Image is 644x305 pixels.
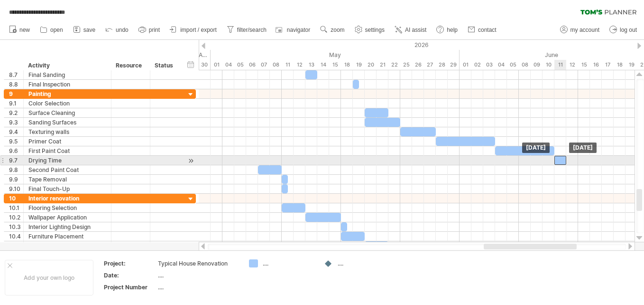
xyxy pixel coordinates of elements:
[329,60,341,70] div: Friday, 15 May 2026
[28,203,106,212] div: Flooring Selection
[28,137,106,146] div: Primer Coat
[71,24,98,36] a: save
[28,99,106,108] div: Color Selection
[158,271,238,279] div: ....
[9,146,23,155] div: 9.6
[104,271,156,279] div: Date:
[9,203,23,212] div: 10.1
[158,259,238,267] div: Typical House Renovation
[471,60,483,70] div: Tuesday, 2 June 2026
[186,156,195,166] div: scroll to activity
[377,60,388,70] div: Thursday, 21 May 2026
[448,60,460,70] div: Friday, 29 May 2026
[9,70,23,79] div: 8.7
[270,60,282,70] div: Friday, 8 May 2026
[28,61,106,70] div: Activity
[237,27,267,33] span: filter/search
[331,27,344,33] span: zoom
[224,24,269,36] a: filter/search
[465,24,499,36] a: contact
[116,27,129,33] span: undo
[9,89,23,98] div: 9
[28,70,106,79] div: Final Sanding
[412,60,424,70] div: Tuesday, 26 May 2026
[318,24,347,36] a: zoom
[287,27,310,33] span: navigator
[400,60,412,70] div: Monday, 25 May 2026
[424,60,436,70] div: Wednesday, 27 May 2026
[9,241,23,250] div: 10.5
[28,222,106,231] div: Interior Lighting Design
[149,27,160,33] span: print
[103,24,131,36] a: undo
[352,24,387,36] a: settings
[28,146,106,155] div: First Paint Coat
[570,27,599,33] span: my account
[28,175,106,184] div: Tape Removal
[365,27,385,33] span: settings
[158,283,238,291] div: ....
[495,60,507,70] div: Thursday, 4 June 2026
[116,61,145,70] div: Resource
[620,27,637,33] span: log out
[338,259,389,267] div: ....
[28,108,106,117] div: Surface Cleaning
[9,80,23,89] div: 8.8
[341,60,353,70] div: Monday, 18 May 2026
[28,184,106,193] div: Final Touch-Up
[447,27,458,33] span: help
[104,259,156,267] div: Project:
[558,24,602,36] a: my account
[392,24,429,36] a: AI assist
[507,60,519,70] div: Friday, 5 June 2026
[436,60,448,70] div: Thursday, 28 May 2026
[211,50,460,60] div: May 2026
[258,60,270,70] div: Thursday, 7 May 2026
[155,61,175,70] div: Status
[180,27,217,33] span: import / export
[9,108,23,117] div: 9.2
[9,99,23,108] div: 9.1
[9,213,23,222] div: 10.2
[7,24,33,36] a: new
[28,89,106,98] div: Painting
[28,118,106,127] div: Sanding Surfaces
[365,60,377,70] div: Wednesday, 20 May 2026
[50,27,63,33] span: open
[136,24,163,36] a: print
[434,24,460,36] a: help
[9,232,23,241] div: 10.4
[602,60,614,70] div: Wednesday, 17 June 2026
[294,60,305,70] div: Tuesday, 12 May 2026
[405,27,426,33] span: AI assist
[566,60,578,70] div: Friday, 12 June 2026
[28,127,106,136] div: Texturing walls
[531,60,543,70] div: Tuesday, 9 June 2026
[28,194,106,203] div: Interior renovation
[37,24,66,36] a: open
[28,80,106,89] div: Final Inspection
[388,60,400,70] div: Friday, 22 May 2026
[483,60,495,70] div: Wednesday, 3 June 2026
[569,143,597,153] div: [DATE]
[590,60,602,70] div: Tuesday, 16 June 2026
[28,232,106,241] div: Furniture Placement
[614,60,626,70] div: Thursday, 18 June 2026
[317,60,329,70] div: Thursday, 14 May 2026
[9,165,23,174] div: 9.8
[554,60,566,70] div: Thursday, 11 June 2026
[9,127,23,136] div: 9.4
[211,60,222,70] div: Friday, 1 May 2026
[578,60,590,70] div: Monday, 15 June 2026
[460,60,471,70] div: Monday, 1 June 2026
[28,156,106,165] div: Drying Time
[9,194,23,203] div: 10
[28,241,106,250] div: Room Theme Selection
[607,24,640,36] a: log out
[246,60,258,70] div: Wednesday, 6 May 2026
[543,60,554,70] div: Wednesday, 10 June 2026
[199,60,211,70] div: Thursday, 30 April 2026
[5,260,93,295] div: Add your own logo
[234,60,246,70] div: Tuesday, 5 May 2026
[263,259,314,267] div: ....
